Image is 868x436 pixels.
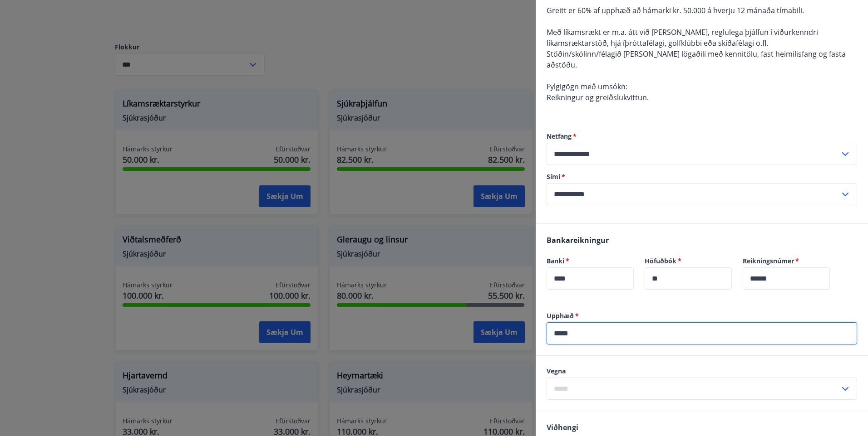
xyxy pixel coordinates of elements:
[547,27,818,48] span: Með líkamsrækt er m.a. átt við [PERSON_NAME], reglulega þjálfun í viðurkenndri líkamsræktarstöð, ...
[547,235,609,245] span: Bankareikningur
[547,367,857,376] label: Vegna
[547,172,857,181] label: Sími
[547,82,627,92] span: Fylgigögn með umsókn:
[743,257,830,266] label: Reikningsnúmer
[547,422,578,432] span: Viðhengi
[547,49,846,70] span: Stöðin/skólinn/félagið [PERSON_NAME] lögaðili með kennitölu, fast heimilisfang og fasta aðstöðu.
[547,257,634,266] label: Banki
[547,132,857,141] label: Netfang
[547,311,857,320] label: Upphæð
[547,92,649,102] span: Reikningur og greiðslukvittun.
[547,322,857,344] div: Upphæð
[547,5,804,15] span: Greitt er 60% af upphæð að hámarki kr. 50.000 á hverju 12 mánaða tímabili.
[645,257,732,266] label: Höfuðbók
